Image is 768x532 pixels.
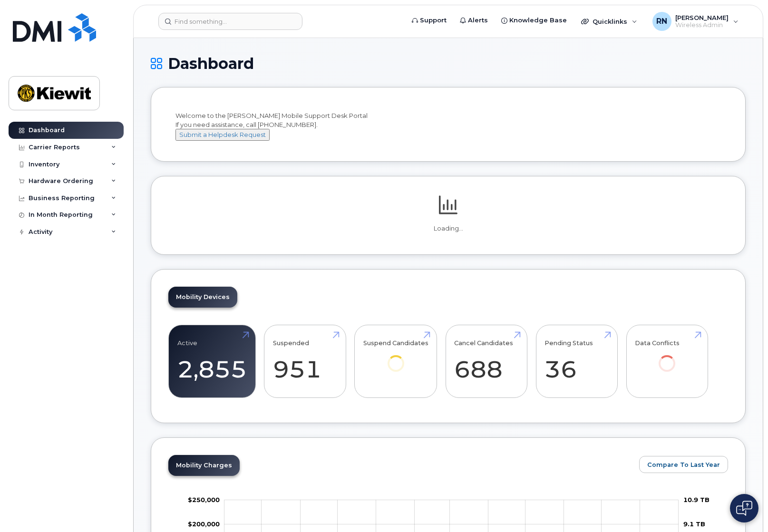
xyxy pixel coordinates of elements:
p: Loading... [168,224,728,233]
a: Suspend Candidates [363,330,428,385]
button: Submit a Helpdesk Request [175,129,270,141]
tspan: 10.9 TB [683,496,710,503]
a: Submit a Helpdesk Request [175,131,270,138]
tspan: 9.1 TB [683,520,705,528]
tspan: $200,000 [188,520,220,528]
a: Suspended 951 [273,330,337,393]
g: $0 [188,496,220,503]
h1: Dashboard [151,55,746,72]
div: Welcome to the [PERSON_NAME] Mobile Support Desk Portal If you need assistance, call [PHONE_NUMBER]. [175,111,721,141]
a: Cancel Candidates 688 [454,330,518,393]
a: Pending Status 36 [544,330,609,393]
a: Mobility Charges [168,455,240,476]
span: Compare To Last Year [647,460,720,469]
img: Open chat [736,501,752,516]
a: Mobility Devices [168,287,237,308]
a: Data Conflicts [635,330,699,385]
a: Active 2,855 [177,330,247,393]
button: Compare To Last Year [639,456,728,473]
tspan: $250,000 [188,496,220,503]
g: $0 [188,520,220,528]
